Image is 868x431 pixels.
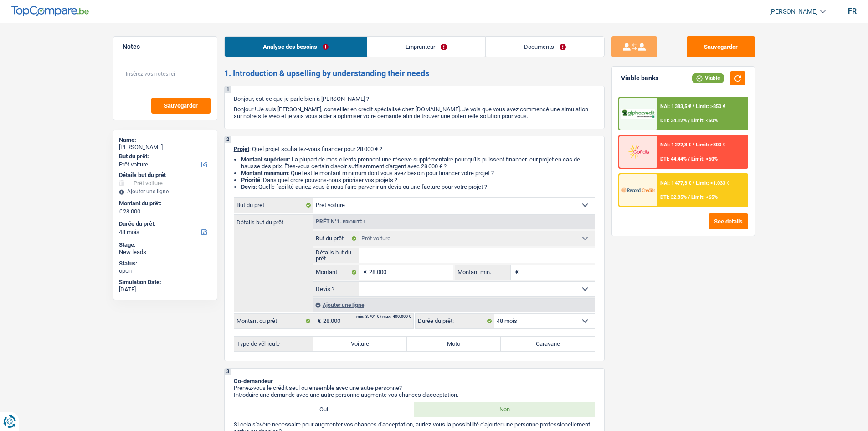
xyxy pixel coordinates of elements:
[313,314,323,328] span: €
[313,298,595,312] div: Ajouter une ligne
[313,219,368,225] div: Prêt n°1
[693,104,694,109] span: /
[119,136,211,144] div: Name:
[241,177,260,183] strong: Priorité
[511,265,521,280] span: €
[313,265,360,280] label: Montant
[359,265,369,280] span: €
[313,337,407,351] label: Voiture
[660,142,691,148] span: NAI: 1 222,3 €
[225,37,367,57] a: Analyse des besoins
[234,95,595,102] p: Bonjour, est-ce que je parle bien à [PERSON_NAME] ?
[241,170,595,177] li: : Quel est le montant minimum dont vous avez besoin pour financer votre projet ?
[709,213,748,229] button: See details
[367,37,485,57] a: Emprunteur
[119,267,211,275] div: open
[313,282,360,296] label: Devis ?
[151,98,211,114] button: Sauvegarder
[241,183,256,190] span: Devis
[234,145,595,152] p: : Quel projet souhaitez-vous financer pour 28 000 € ?
[119,171,211,179] div: Détails but du prêt
[224,68,605,78] h2: 1. Introduction & upselling by understanding their needs
[696,104,725,109] span: Limit: >850 €
[234,106,595,119] p: Bonjour ! Je suis [PERSON_NAME], conseiller en crédit spécialisé chez [DOMAIN_NAME]. Je vois que ...
[691,194,718,200] span: Limit: <65%
[234,314,313,328] label: Montant du prêt
[225,369,231,375] div: 3
[241,183,595,190] li: : Quelle facilité auriez-vous à nous faire parvenir un devis ou une facture pour votre projet ?
[691,156,718,162] span: Limit: <50%
[693,142,694,148] span: /
[660,194,687,200] span: DTI: 32.85%
[119,144,211,151] div: [PERSON_NAME]
[234,215,313,225] label: Détails but du prêt
[356,315,411,319] div: min: 3.701 € / max: 400.000 €
[119,188,211,195] div: Ajouter une ligne
[234,391,595,398] p: Introduire une demande avec une autre personne augmente vos chances d'acceptation.
[123,43,208,51] h5: Notes
[119,220,210,228] label: Durée du prêt:
[119,241,211,249] div: Stage:
[696,142,725,148] span: Limit: >800 €
[696,180,729,186] span: Limit: >1.033 €
[688,156,690,162] span: /
[119,286,211,293] div: [DATE]
[621,143,655,160] img: Cofidis
[455,265,511,280] label: Montant min.
[241,156,595,170] li: : La plupart de mes clients prennent une réserve supplémentaire pour qu'ils puissent financer leu...
[621,109,655,119] img: AlphaCredit
[486,37,604,57] a: Documents
[119,249,211,256] div: New leads
[621,182,655,198] img: Record Credits
[688,194,690,200] span: /
[119,279,211,286] div: Simulation Date:
[11,6,89,17] img: TopCompare Logo
[660,118,687,124] span: DTI: 34.12%
[340,219,366,224] span: - Priorité 1
[660,104,691,109] span: NAI: 1 383,5 €
[692,73,724,83] div: Viable
[119,208,122,215] span: €
[234,378,273,384] span: Co-demandeur
[234,384,595,391] p: Prenez-vous le crédit seul ou ensemble avec une autre personne?
[416,314,494,328] label: Durée du prêt:
[234,402,415,417] label: Oui
[225,86,231,93] div: 1
[762,4,826,19] a: [PERSON_NAME]
[621,74,658,82] div: Viable banks
[313,231,360,246] label: But du prêt
[119,200,210,207] label: Montant du prêt:
[688,118,690,124] span: /
[241,170,288,177] strong: Montant minimum
[407,337,501,351] label: Moto
[691,118,718,124] span: Limit: <50%
[848,7,857,16] div: fr
[660,156,687,162] span: DTI: 44.44%
[501,337,595,351] label: Caravane
[119,153,210,160] label: But du prêt:
[241,156,289,163] strong: Montant supérieur
[414,402,595,417] label: Non
[225,136,231,143] div: 2
[769,8,818,16] span: [PERSON_NAME]
[234,337,313,351] label: Type de véhicule
[660,180,691,186] span: NAI: 1 477,3 €
[693,180,694,186] span: /
[313,248,360,263] label: Détails but du prêt
[164,103,198,109] span: Sauvegarder
[119,260,211,267] div: Status:
[241,177,595,183] li: : Dans quel ordre pouvons-nous prioriser vos projets ?
[234,198,313,213] label: But du prêt
[687,36,755,57] button: Sauvegarder
[234,145,249,152] span: Projet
